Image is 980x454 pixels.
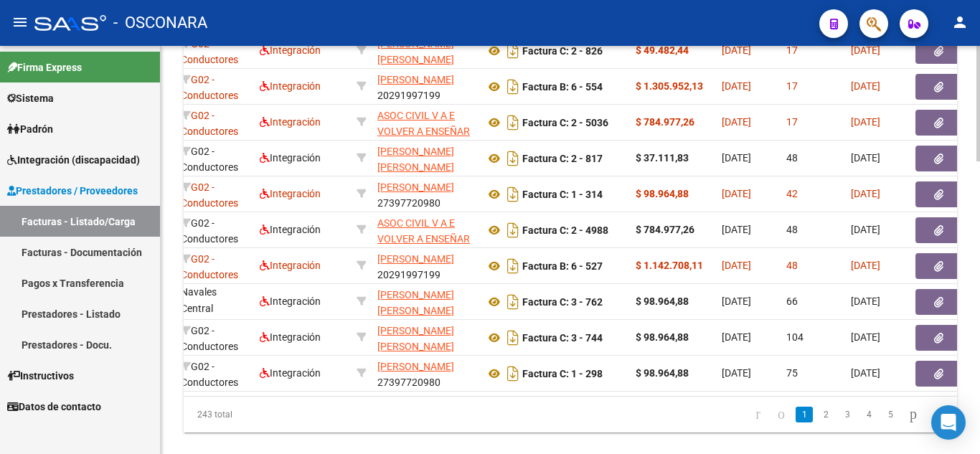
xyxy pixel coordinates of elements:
[771,407,791,422] a: go to previous page
[786,44,798,56] span: 17
[851,367,880,379] span: [DATE]
[722,152,751,164] span: [DATE]
[377,287,473,317] div: 27052527061
[504,39,522,62] i: Descargar documento
[636,331,689,343] strong: $ 98.964,88
[260,152,321,164] span: Integración
[377,146,454,174] span: [PERSON_NAME] [PERSON_NAME]
[7,399,101,415] span: Datos de contacto
[377,215,473,245] div: 30707303073
[951,14,969,31] mat-icon: person
[522,260,603,272] strong: Factura B: 6 - 527
[636,116,694,128] strong: $ 784.977,26
[504,326,522,349] i: Descargar documento
[722,80,751,92] span: [DATE]
[7,368,74,384] span: Instructivos
[796,407,813,422] a: 1
[722,260,751,271] span: [DATE]
[181,74,238,134] span: G02 - Conductores Navales Central
[636,44,689,56] strong: $ 49.482,44
[377,108,473,138] div: 30707303073
[184,397,336,432] div: 243 total
[851,260,880,271] span: [DATE]
[7,152,140,168] span: Integración (discapacidad)
[636,224,694,235] strong: $ 784.977,26
[786,116,798,128] span: 17
[377,325,454,353] span: [PERSON_NAME] [PERSON_NAME]
[504,147,522,170] i: Descargar documento
[722,367,751,379] span: [DATE]
[522,368,603,379] strong: Factura C: 1 - 298
[722,295,751,307] span: [DATE]
[7,183,138,199] span: Prestadores / Proveedores
[7,90,54,106] span: Sistema
[851,224,880,235] span: [DATE]
[7,60,82,75] span: Firma Express
[377,323,473,353] div: 27052527061
[522,153,603,164] strong: Factura C: 2 - 817
[786,260,798,271] span: 48
[851,116,880,128] span: [DATE]
[377,251,473,281] div: 20291997199
[522,45,603,57] strong: Factura C: 2 - 826
[377,110,470,138] span: ASOC CIVIL V A E VOLVER A ENSEÑAR
[636,295,689,307] strong: $ 98.964,88
[851,188,880,199] span: [DATE]
[181,254,238,314] span: G02 - Conductores Navales Central
[786,295,798,307] span: 66
[786,331,804,343] span: 104
[260,116,321,128] span: Integración
[522,296,603,308] strong: Factura C: 3 - 762
[504,183,522,206] i: Descargar documento
[928,407,948,422] a: go to last page
[815,402,837,427] li: page 2
[377,181,454,193] span: [PERSON_NAME]
[722,116,751,128] span: [DATE]
[377,361,454,372] span: [PERSON_NAME]
[851,80,880,92] span: [DATE]
[931,405,966,440] div: Open Intercom Messenger
[851,295,880,307] span: [DATE]
[817,407,834,422] a: 2
[181,253,238,313] span: G02 - Conductores Navales Central
[522,332,603,344] strong: Factura C: 3 - 744
[504,290,522,313] i: Descargar documento
[377,74,454,85] span: [PERSON_NAME]
[260,224,321,235] span: Integración
[882,407,899,422] a: 5
[504,362,522,385] i: Descargar documento
[7,121,53,137] span: Padrón
[722,188,751,199] span: [DATE]
[377,36,473,66] div: 27266648885
[786,367,798,379] span: 75
[636,80,703,92] strong: $ 1.305.952,13
[377,253,454,265] span: [PERSON_NAME]
[722,44,751,56] span: [DATE]
[786,152,798,164] span: 48
[260,331,321,343] span: Integración
[260,188,321,199] span: Integración
[522,81,603,93] strong: Factura B: 6 - 554
[851,331,880,343] span: [DATE]
[260,367,321,379] span: Integración
[181,325,238,385] span: G02 - Conductores Navales Central
[504,255,522,278] i: Descargar documento
[181,217,238,278] span: G02 - Conductores Navales Central
[860,407,877,422] a: 4
[113,7,207,39] span: - OSCONARA
[749,407,767,422] a: go to first page
[522,117,608,128] strong: Factura C: 2 - 5036
[851,152,880,164] span: [DATE]
[636,188,689,199] strong: $ 98.964,88
[786,188,798,199] span: 42
[260,80,321,92] span: Integración
[851,44,880,56] span: [DATE]
[636,260,703,271] strong: $ 1.142.708,11
[786,224,798,235] span: 48
[793,402,815,427] li: page 1
[181,110,238,170] span: G02 - Conductores Navales Central
[636,152,689,164] strong: $ 37.111,83
[837,402,858,427] li: page 3
[504,111,522,134] i: Descargar documento
[504,75,522,98] i: Descargar documento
